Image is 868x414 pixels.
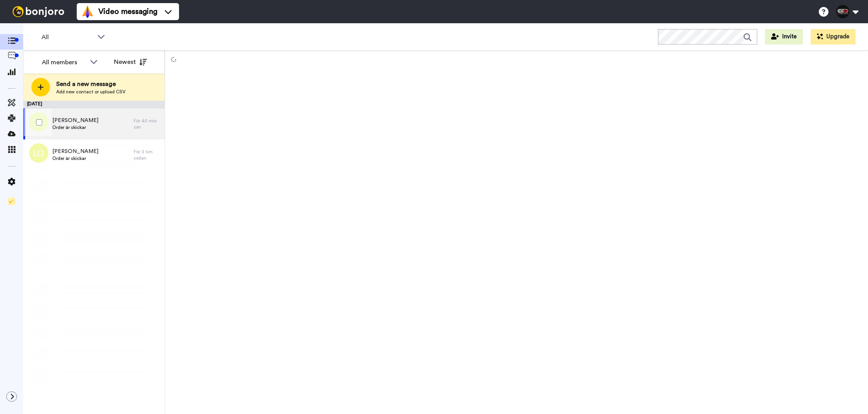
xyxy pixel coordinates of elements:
[52,117,98,124] span: [PERSON_NAME]
[56,79,126,89] span: Send a new message
[81,5,94,18] img: vm-color.svg
[134,149,161,161] div: För 3 tim sedan
[29,143,48,163] img: lo.png
[56,89,126,95] span: Add new contact or upload CSV
[52,124,98,131] span: Order är skickar
[765,29,803,45] button: Invite
[811,29,856,45] button: Upgrade
[98,6,157,17] span: Video messaging
[108,54,153,70] button: Newest
[52,148,98,155] span: [PERSON_NAME]
[134,118,161,130] div: För 40 min sen
[8,198,15,205] img: Checklist.svg
[23,101,165,108] div: [DATE]
[9,6,67,17] img: bj-logo-header-white.svg
[52,155,98,161] span: Order är skickar
[41,33,93,42] span: All
[42,58,86,67] div: All members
